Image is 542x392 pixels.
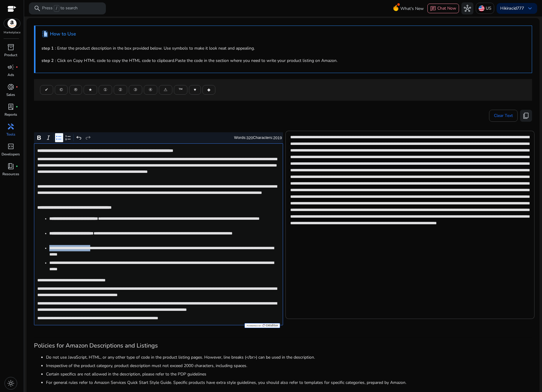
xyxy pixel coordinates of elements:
[7,163,14,170] span: book_4
[4,30,20,35] p: Marketplace
[2,171,19,177] p: Resources
[119,87,122,93] span: ②
[46,363,532,369] li: Irrespective of the product category, product description must not exceed 2000 characters, includ...
[520,110,532,122] button: content_copy
[427,4,459,13] button: chatChat Now
[50,31,76,37] h4: How to Use
[5,112,17,117] p: Reports
[149,87,152,93] span: ④
[144,85,157,95] button: ④
[461,2,473,14] button: hub
[194,87,196,93] span: ♥
[16,165,18,167] span: fiber_manual_record
[103,87,107,93] span: ①
[464,5,471,12] span: hub
[74,87,77,93] span: ®
[189,85,201,95] button: ♥
[437,5,456,11] span: Chat Now
[202,85,215,95] button: ◆
[8,72,14,78] p: Ads
[159,85,172,95] button: ⚠
[234,134,282,142] div: Words: Characters:
[2,152,20,157] p: Developers
[4,52,17,58] p: Product
[114,85,127,95] button: ②
[134,87,137,93] span: ③
[46,371,532,377] li: Certain specifics are not allowed in the description, please refer to the PDP guidelines
[42,45,54,51] b: step 1
[42,58,54,63] b: step 2
[34,5,41,12] span: search
[99,85,112,95] button: ①
[55,85,68,95] button: ©
[164,87,168,93] span: ⚠
[46,354,532,360] li: Do not use JavaScript, HTML, or any other type of code in the product listing pages. However, lin...
[42,45,526,51] p: : Enter the product description in the box provided below. Use symbols to make it look neat and a...
[504,5,524,11] b: kiracid777
[179,87,183,93] span: ™
[34,132,283,144] div: Editor toolbar
[526,5,534,12] span: keyboard_arrow_down
[7,103,14,110] span: lab_profile
[34,342,532,349] h3: Policies for Amazon Descriptions and Listings
[207,87,211,93] span: ◆
[174,85,187,95] button: ™
[42,5,78,12] p: Press to search
[494,110,513,122] span: Clear Text
[40,85,53,95] button: ✔
[34,143,283,325] div: Rich Text Editor. Editing area: main. Press Alt+0 for help.
[84,85,97,95] button: ★
[16,66,18,68] span: fiber_manual_record
[7,143,14,150] span: code_blocks
[88,87,92,93] span: ★
[246,324,261,327] span: Powered by
[6,132,15,137] p: Tools
[69,85,82,95] button: ®
[500,6,524,11] p: Hi
[60,87,63,93] span: ©
[6,92,15,97] p: Sales
[522,112,530,119] span: content_copy
[16,86,18,88] span: fiber_manual_record
[273,136,282,140] label: 2019
[7,123,14,130] span: handyman
[7,83,14,90] span: donut_small
[486,3,491,14] p: US
[54,5,59,12] span: /
[7,380,14,387] span: light_mode
[45,87,48,93] span: ✔
[42,57,526,64] p: : Click on Copy HTML code to copy the HTML code to clipboard.Paste the code in the section where ...
[7,44,14,51] span: inventory_2
[16,106,18,108] span: fiber_manual_record
[489,110,518,122] button: Clear Text
[4,19,20,28] img: amazon.svg
[129,85,142,95] button: ③
[400,3,424,14] span: What's New
[430,6,436,12] span: chat
[246,136,253,140] label: 320
[7,63,14,71] span: campaign
[46,379,532,386] li: For general rules refer to Amazon Services Quick Start Style Guide. Specific products have extra ...
[479,5,485,11] img: us.svg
